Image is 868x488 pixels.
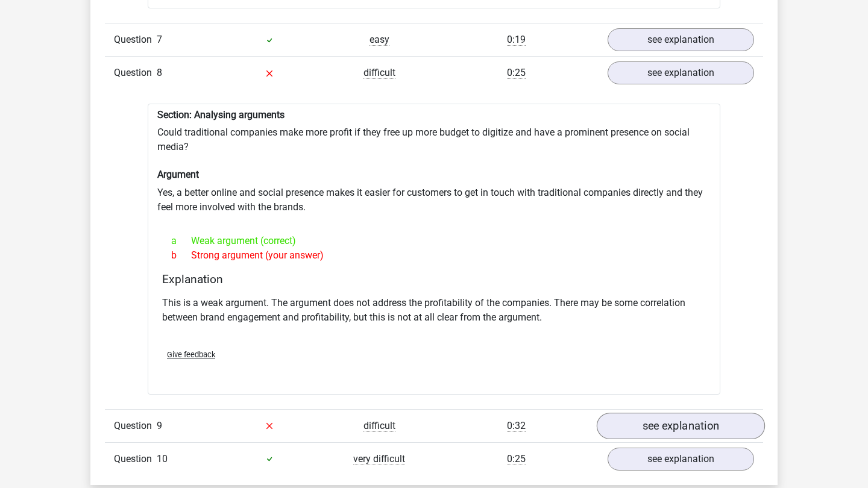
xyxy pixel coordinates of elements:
[114,419,157,433] span: Question
[162,248,706,263] div: Strong argument (your answer)
[157,34,162,45] span: 7
[363,67,395,79] span: difficult
[363,420,395,432] span: difficult
[608,61,754,84] a: see explanation
[157,109,711,120] h6: Section: Analysing arguments
[157,453,168,465] span: 10
[608,448,754,471] a: see explanation
[162,272,706,286] h4: Explanation
[148,104,720,395] div: Could traditional companies make more profit if they free up more budget to digitize and have a p...
[162,234,706,248] div: Weak argument (correct)
[157,169,711,180] h6: Argument
[157,420,162,431] span: 9
[162,296,706,325] p: This is a weak argument. The argument does not address the profitability of the companies. There ...
[114,33,157,47] span: Question
[353,453,405,465] span: very difficult
[157,67,162,78] span: 8
[597,413,765,439] a: see explanation
[507,453,526,465] span: 0:25
[608,28,754,51] a: see explanation
[114,66,157,80] span: Question
[507,67,526,79] span: 0:25
[370,34,389,46] span: easy
[167,350,215,359] span: Give feedback
[114,452,157,466] span: Question
[507,420,526,432] span: 0:32
[171,234,191,248] span: a
[171,248,191,263] span: b
[507,34,526,46] span: 0:19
